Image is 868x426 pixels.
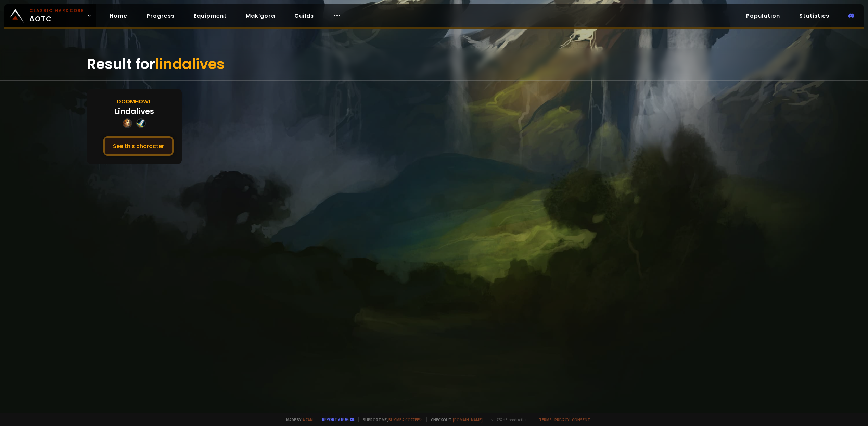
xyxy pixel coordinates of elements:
[554,417,569,422] a: Privacy
[188,9,232,23] a: Equipment
[141,9,180,23] a: Progress
[4,4,96,27] a: Classic HardcoreAOTC
[103,136,174,156] button: See this character
[87,48,781,80] div: Result for
[741,9,786,23] a: Population
[388,417,422,422] a: Buy me a coffee
[358,417,422,422] span: Support me,
[117,97,151,106] div: Doomhowl
[289,9,319,23] a: Guilds
[104,9,133,23] a: Home
[453,417,483,422] a: [DOMAIN_NAME]
[29,8,84,14] small: Classic Hardcore
[322,417,349,422] a: Report a bug
[155,54,225,74] span: lindalives
[29,8,84,24] span: AOTC
[487,417,528,422] span: v. d752d5 - production
[572,417,590,422] a: Consent
[303,417,313,422] a: a fan
[240,9,281,23] a: Mak'gora
[539,417,552,422] a: Terms
[794,9,835,23] a: Statistics
[114,106,154,117] div: Lindalives
[426,417,483,422] span: Checkout
[282,417,313,422] span: Made by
